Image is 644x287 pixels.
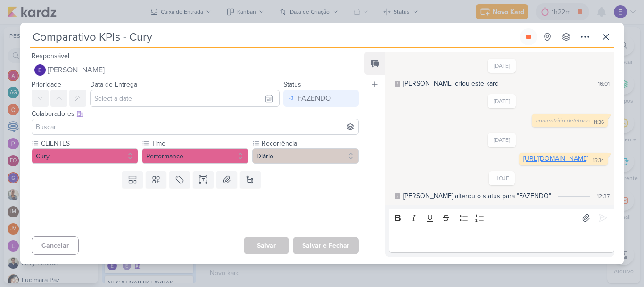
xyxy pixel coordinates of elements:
span: comentário deletado [536,117,590,124]
label: Recorrência [261,139,359,148]
div: FAZENDO [297,93,331,104]
button: Cancelar [32,236,79,255]
button: Performance [142,148,248,164]
div: Editor editing area: main [389,227,614,253]
div: 16:01 [598,79,610,88]
div: Eduardo alterou o status para "FAZENDO" [403,191,551,201]
label: Responsável [32,52,69,60]
div: 11:36 [594,119,604,126]
button: Cury [32,148,138,164]
span: [PERSON_NAME] [48,64,105,76]
div: Este log é visível à todos no kard [395,193,400,199]
div: Este log é visível à todos no kard [395,81,400,87]
a: [URL][DOMAIN_NAME] [523,155,588,163]
label: Time [150,139,248,148]
div: Colaboradores [32,109,359,119]
input: Kard Sem Título [30,28,518,45]
label: Data de Entrega [90,80,137,88]
input: Select a date [90,90,280,107]
label: CLIENTES [40,139,138,148]
div: 12:37 [597,192,610,200]
label: Status [283,80,301,88]
button: [PERSON_NAME] [32,61,359,78]
input: Buscar [34,121,356,132]
button: Diário [252,148,359,164]
button: FAZENDO [283,90,359,107]
div: Parar relógio [525,33,532,41]
div: Eduardo criou este kard [403,78,499,88]
img: Eduardo Quaresma [34,64,46,76]
label: Prioridade [32,80,61,88]
div: Editor toolbar [389,209,614,227]
div: 15:34 [593,157,604,165]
